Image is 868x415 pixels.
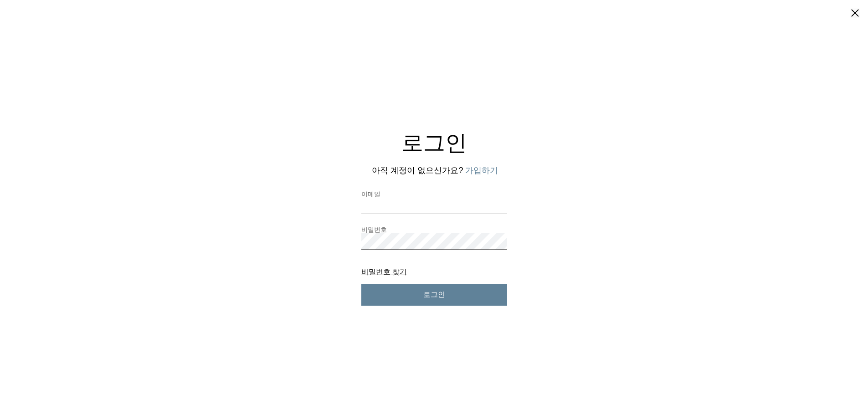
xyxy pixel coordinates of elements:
button: 닫기 [849,7,861,20]
button: 아직 계정이 없으신가요? 가입하기 [465,165,498,176]
button: 로그인 [361,284,507,306]
label: 이메일 [361,191,507,197]
label: 비밀번호 [361,226,507,233]
span: 로그인 [423,290,445,300]
button: 비밀번호 찾기 [361,268,407,276]
h2: 로그인 [361,132,507,154]
span: 아직 계정이 없으신가요? [372,166,463,175]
